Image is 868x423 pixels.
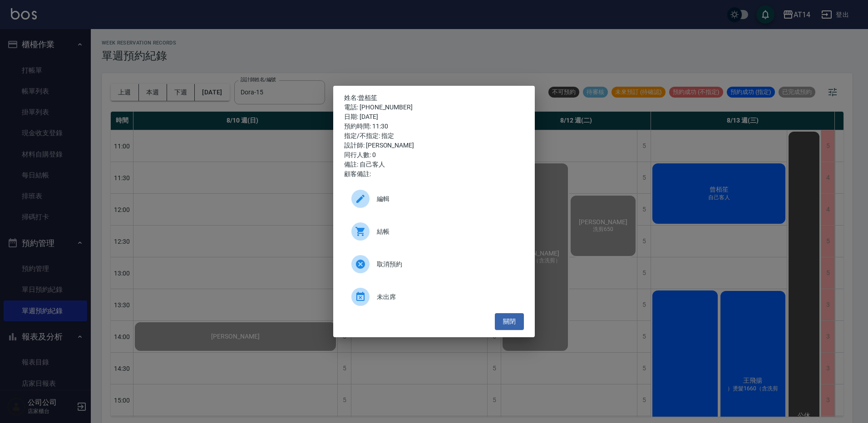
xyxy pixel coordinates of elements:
div: 結帳 [344,219,524,244]
div: 同行人數: 0 [344,150,524,160]
p: 姓名: [344,93,524,103]
a: 結帳 [344,219,524,251]
div: 編輯 [344,186,524,211]
div: 設計師: [PERSON_NAME] [344,141,524,150]
div: 指定/不指定: 指定 [344,131,524,141]
div: 備註: 自己客人 [344,160,524,169]
div: 顧客備註: [344,169,524,179]
a: 曾栢笙 [358,94,377,101]
span: 取消預約 [377,260,517,269]
div: 日期: [DATE] [344,112,524,122]
div: 取消預約 [344,251,524,277]
span: 未出席 [377,292,517,302]
div: 預約時間: 11:30 [344,122,524,131]
span: 編輯 [377,194,517,204]
a: 編輯 [344,186,524,219]
span: 結帳 [377,227,517,236]
button: 關閉 [495,313,524,330]
div: 電話: [PHONE_NUMBER] [344,103,524,112]
div: 未出席 [344,284,524,310]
